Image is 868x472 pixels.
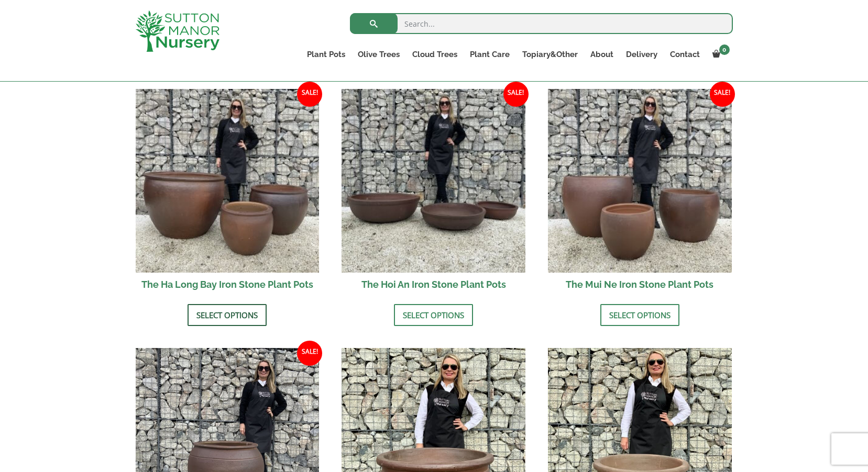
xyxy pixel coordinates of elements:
[136,10,219,52] img: logo
[301,47,351,62] a: Plant Pots
[297,82,322,107] span: Sale!
[664,47,706,62] a: Contact
[464,47,516,62] a: Plant Care
[406,47,464,62] a: Cloud Trees
[516,47,584,62] a: Topiary&Other
[136,89,320,296] a: Sale! The Ha Long Bay Iron Stone Plant Pots
[584,47,620,62] a: About
[342,273,525,296] h2: The Hoi An Iron Stone Plant Pots
[394,304,473,326] a: Select options for “The Hoi An Iron Stone Plant Pots”
[188,304,267,326] a: Select options for “The Ha Long Bay Iron Stone Plant Pots”
[136,89,320,273] img: The Ha Long Bay Iron Stone Plant Pots
[710,82,735,107] span: Sale!
[297,341,322,366] span: Sale!
[548,273,732,296] h2: The Mui Ne Iron Stone Plant Pots
[600,304,679,326] a: Select options for “The Mui Ne Iron Stone Plant Pots”
[719,44,730,55] span: 0
[342,89,525,296] a: Sale! The Hoi An Iron Stone Plant Pots
[503,82,529,107] span: Sale!
[136,273,320,296] h2: The Ha Long Bay Iron Stone Plant Pots
[350,13,733,34] input: Search...
[342,89,525,273] img: The Hoi An Iron Stone Plant Pots
[706,47,733,62] a: 0
[548,89,732,296] a: Sale! The Mui Ne Iron Stone Plant Pots
[620,47,664,62] a: Delivery
[548,89,732,273] img: The Mui Ne Iron Stone Plant Pots
[351,47,406,62] a: Olive Trees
